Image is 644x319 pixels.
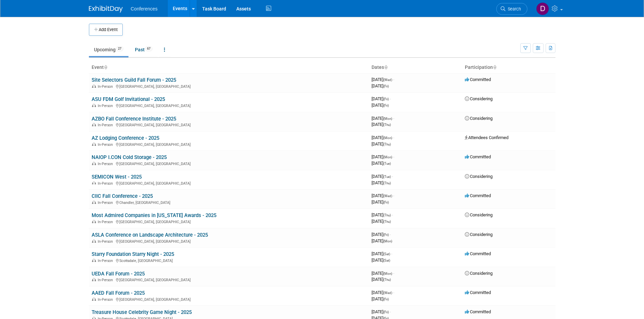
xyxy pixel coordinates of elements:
span: In-Person [98,201,115,205]
span: - [393,290,394,295]
span: - [393,154,394,159]
a: Upcoming27 [89,43,128,56]
span: - [393,135,394,140]
span: - [392,212,393,217]
a: Sort by Participation Type [493,64,496,70]
span: [DATE] [372,232,391,237]
a: Most Admired Companies in [US_STATE] Awards - 2025 [92,212,216,218]
span: [DATE] [372,122,391,127]
span: Attendees Confirmed [465,135,508,140]
span: In-Person [98,259,115,263]
span: Committed [465,193,491,198]
span: (Thu) [383,220,391,223]
span: (Mon) [383,239,392,243]
img: In-Person Event [92,297,96,301]
span: [DATE] [372,296,389,301]
span: [DATE] [372,212,393,217]
span: [DATE] [372,83,389,88]
img: In-Person Event [92,84,96,88]
span: 67 [145,46,152,51]
span: [DATE] [372,77,394,82]
span: [DATE] [372,180,391,185]
a: Treasure House Celebrity Game Night - 2025 [92,309,192,315]
span: [DATE] [372,277,391,282]
span: In-Person [98,142,115,147]
span: - [393,193,394,198]
span: In-Person [98,278,115,282]
span: (Fri) [383,201,389,204]
span: [DATE] [372,161,391,166]
span: In-Person [98,84,115,89]
div: [GEOGRAPHIC_DATA], [GEOGRAPHIC_DATA] [92,296,366,302]
span: [DATE] [372,96,391,101]
span: (Thu) [383,278,391,282]
a: UEDA Fall Forum - 2025 [92,271,145,277]
span: - [393,77,394,82]
img: In-Person Event [92,142,96,146]
span: [DATE] [372,238,392,243]
a: Sort by Start Date [384,64,387,70]
span: [DATE] [372,258,390,263]
a: Search [496,3,527,15]
span: [DATE] [372,154,394,159]
span: Committed [465,251,491,256]
span: (Fri) [383,297,389,301]
span: - [390,232,391,237]
span: [DATE] [372,309,391,314]
a: Sort by Event Name [104,64,107,70]
img: In-Person Event [92,278,96,281]
span: (Thu) [383,213,391,217]
span: (Sat) [383,259,390,262]
a: AAED Fall Forum - 2025 [92,290,145,296]
span: In-Person [98,181,115,186]
div: Scottsdale, [GEOGRAPHIC_DATA] [92,258,366,263]
img: In-Person Event [92,104,96,107]
div: [GEOGRAPHIC_DATA], [GEOGRAPHIC_DATA] [92,277,366,282]
a: ASLA Conference on Landscape Architecture - 2025 [92,232,208,238]
span: Committed [465,290,491,295]
img: Diane Arabia [536,2,549,15]
th: Event [89,62,369,73]
span: (Thu) [383,181,391,185]
span: In-Person [98,297,115,302]
span: (Mon) [383,136,392,140]
span: (Thu) [383,142,391,146]
span: Committed [465,154,491,159]
th: Dates [369,62,462,73]
span: - [393,271,394,276]
div: Chandler, [GEOGRAPHIC_DATA] [92,200,366,205]
th: Participation [462,62,555,73]
span: [DATE] [372,200,389,205]
a: CIIC Fall Conference - 2025 [92,193,153,199]
span: (Mon) [383,155,392,159]
img: In-Person Event [92,220,96,223]
div: [GEOGRAPHIC_DATA], [GEOGRAPHIC_DATA] [92,122,366,127]
span: 27 [116,46,123,51]
img: In-Person Event [92,181,96,185]
span: [DATE] [372,193,394,198]
span: Committed [465,77,491,82]
span: [DATE] [372,135,394,140]
span: (Wed) [383,291,392,295]
span: - [391,251,392,256]
span: Considering [465,212,493,217]
span: - [390,309,391,314]
span: (Wed) [383,78,392,82]
a: Starry Foundation Starry Night - 2025 [92,251,174,257]
span: (Fri) [383,233,389,237]
div: [GEOGRAPHIC_DATA], [GEOGRAPHIC_DATA] [92,238,366,244]
div: [GEOGRAPHIC_DATA], [GEOGRAPHIC_DATA] [92,219,366,224]
span: In-Person [98,104,115,108]
span: (Tue) [383,162,391,165]
span: (Tue) [383,175,391,179]
a: SEMICON West - 2025 [92,174,142,180]
span: Considering [465,232,493,237]
span: (Fri) [383,97,389,101]
span: [DATE] [372,290,394,295]
img: In-Person Event [92,201,96,204]
span: - [392,174,393,179]
img: In-Person Event [92,123,96,126]
span: - [390,96,391,101]
div: [GEOGRAPHIC_DATA], [GEOGRAPHIC_DATA] [92,180,366,186]
span: In-Person [98,239,115,244]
